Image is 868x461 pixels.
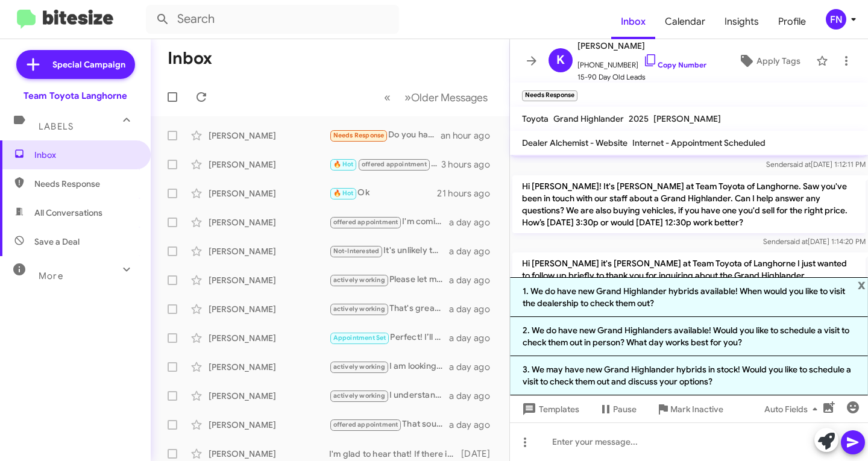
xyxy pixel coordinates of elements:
span: Internet - Appointment Scheduled [632,137,766,148]
button: Next [397,85,495,110]
li: 1. We do have new Grand Highlander hybrids available! When would you like to visit the dealership... [510,277,868,317]
div: an hour ago [441,130,500,142]
span: More [39,271,63,281]
span: Auto Fields [764,398,822,420]
span: Older Messages [411,91,488,104]
div: I'm glad to hear that! If there is anything else we could assist with, please feel free to reach ... [329,448,461,460]
span: Labels [39,121,74,132]
span: « [384,90,391,105]
div: I'm coming by at 4:30 to look at a different vehicle. [329,215,449,229]
div: [PERSON_NAME] [209,361,329,373]
span: Sender [DATE] 1:12:11 PM [766,160,866,169]
span: » [404,90,411,105]
a: Inbox [611,4,655,39]
div: Perfect! I’ll go ahead and schedule your visit for [DATE] between 12 and 2. We look forward to se... [329,331,449,345]
span: Special Campaign [52,58,125,71]
button: Apply Tags [728,50,810,72]
p: Hi [PERSON_NAME] it's [PERSON_NAME] at Team Toyota of Langhorne I just wanted to follow up briefl... [512,252,866,322]
div: Please let me know if one of these trucks catches your eye. They are going through service now an... [329,273,449,287]
span: 2025 [629,113,649,124]
span: Apply Tags [756,50,800,72]
div: [PERSON_NAME] [209,216,329,228]
span: actively working [333,363,385,371]
div: [PERSON_NAME] [209,158,329,171]
div: That sounds great! Let's get together to discuss your options for the red Highlander. When would ... [329,418,449,431]
span: Needs Response [333,131,385,139]
div: a day ago [449,274,500,286]
li: 2. We do have new Grand Highlanders available! Would you like to schedule a visit to check them o... [510,317,868,356]
div: It's unlikely that I'll buy this car unless there is a deal [329,244,449,258]
div: [PERSON_NAME] [209,187,329,199]
span: x [858,277,866,292]
span: said at [787,237,808,246]
span: offered appointment [362,160,427,168]
div: FN [826,9,846,30]
div: [PERSON_NAME] [209,419,329,431]
span: [PERSON_NAME] [653,113,721,124]
span: 🔥 Hot [333,189,354,197]
span: offered appointment [333,218,398,226]
div: That's great to hear! We look forward to meeting with you soon. [329,302,449,316]
div: 21 hours ago [437,187,500,199]
span: Dealer Alchemist - Website [522,137,627,148]
small: Needs Response [522,90,577,101]
div: [DATE] [461,448,500,460]
button: Mark Inactive [646,398,733,420]
span: K [556,51,565,70]
div: I understand! I encourage you to visit the dealership to explore any available options that suit ... [329,389,449,403]
div: I am looking at other offers. , I would need a verbal agreement before i would commit to coming d... [329,360,449,374]
p: Hi [PERSON_NAME]! It's [PERSON_NAME] at Team Toyota of Langhorne. Saw you've been in touch with o... [512,175,866,233]
div: [PERSON_NAME] [209,390,329,402]
div: a day ago [449,332,500,344]
span: Not-Interested [333,247,380,255]
a: Copy Number [643,60,706,69]
div: a day ago [449,390,500,402]
span: actively working [333,392,385,400]
button: FN [816,9,855,30]
div: [PERSON_NAME] [209,448,329,460]
div: [DATE] at 10:30am works perfectly for the evaluation! We are located in the sales building. [STRE... [329,157,441,171]
nav: Page navigation example [377,85,495,110]
div: a day ago [449,245,500,257]
div: 3 hours ago [441,158,500,171]
div: [PERSON_NAME] [209,303,329,315]
div: Ok [329,186,437,200]
a: Calendar [655,4,715,39]
div: [PERSON_NAME] [209,332,329,344]
button: Previous [377,85,398,110]
div: a day ago [449,216,500,228]
span: Grand Highlander [553,113,624,124]
span: Toyota [522,113,549,124]
span: Insights [715,4,769,39]
div: a day ago [449,361,500,373]
span: 🔥 Hot [333,160,354,168]
span: All Conversations [34,207,102,219]
span: [PHONE_NUMBER] [577,53,706,71]
div: [PERSON_NAME] [209,245,329,257]
span: said at [790,160,811,169]
input: Search [146,5,399,34]
span: Pause [613,398,637,420]
div: Team Toyota Langhorne [24,90,127,102]
span: offered appointment [333,421,398,428]
button: Pause [589,398,646,420]
span: Sender [DATE] 1:14:20 PM [763,237,866,246]
div: Do you have any new grand Highlander hybrids available? [329,128,441,142]
span: Save a Deal [34,236,80,248]
span: actively working [333,276,385,284]
span: Needs Response [34,178,137,190]
h1: Inbox [168,49,212,68]
span: 15-90 Day Old Leads [577,71,706,83]
span: Appointment Set [333,334,386,342]
a: Profile [769,4,816,39]
span: Templates [520,398,579,420]
a: Special Campaign [16,50,135,79]
li: 3. We may have new Grand Highlander hybrids in stock! Would you like to schedule a visit to check... [510,356,868,395]
span: Mark Inactive [670,398,723,420]
div: a day ago [449,419,500,431]
div: [PERSON_NAME] [209,274,329,286]
button: Auto Fields [755,398,832,420]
